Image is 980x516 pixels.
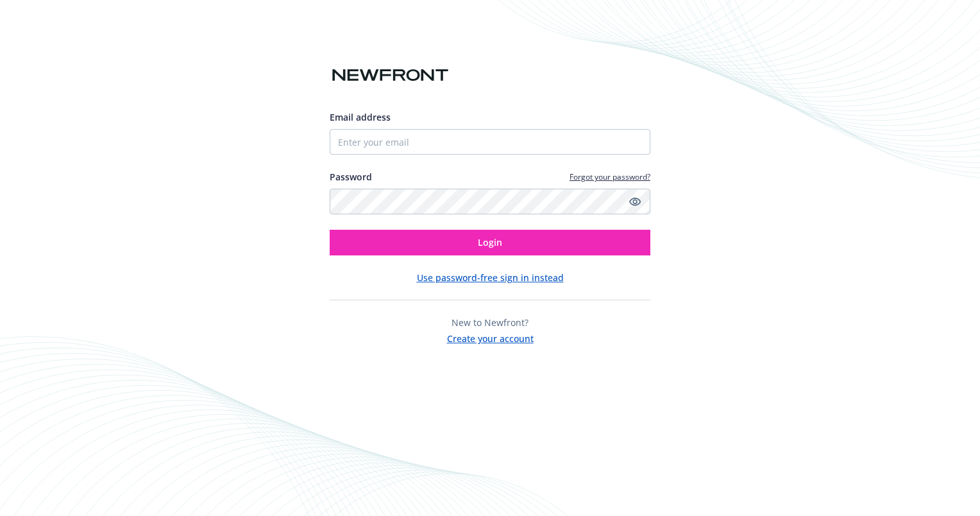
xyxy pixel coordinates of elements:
[570,171,650,182] a: Forgot your password?
[330,111,391,123] span: Email address
[447,329,534,345] button: Create your account
[330,64,451,87] img: Newfront logo
[627,194,643,209] a: Show password
[330,170,372,184] label: Password
[478,236,502,248] span: Login
[417,271,564,284] button: Use password-free sign in instead
[330,189,650,214] input: Enter your password
[330,129,650,155] input: Enter your email
[330,230,650,255] button: Login
[452,316,528,329] span: New to Newfront?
